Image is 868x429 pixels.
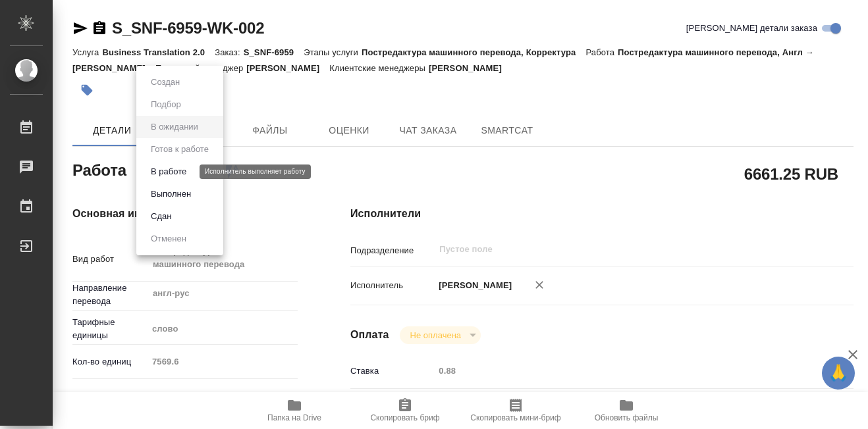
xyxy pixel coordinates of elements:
[147,164,190,179] button: В работе
[147,75,184,89] button: Создан
[147,142,213,157] button: Готов к работе
[147,232,190,246] button: Отменен
[147,187,195,201] button: Выполнен
[147,209,175,224] button: Сдан
[147,97,185,112] button: Подбор
[147,120,202,134] button: В ожидании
